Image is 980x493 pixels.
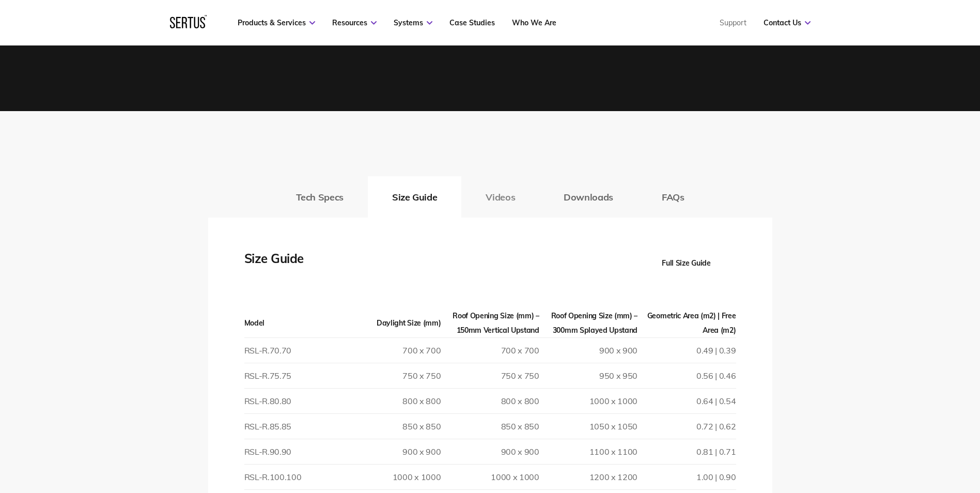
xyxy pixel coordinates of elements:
[441,363,539,389] td: 750 x 750
[637,465,736,490] td: 1.00 | 0.90
[637,338,736,363] td: 0.49 | 0.39
[244,338,343,363] td: RSL-R.70.70
[343,414,441,439] td: 850 x 850
[539,465,637,490] td: 1200 x 1200
[244,309,343,338] th: Model
[749,78,980,493] iframe: Chat Widget
[244,389,343,414] td: RSL-R.80.80
[637,363,736,389] td: 0.56 | 0.46
[244,439,343,465] td: RSL-R.90.90
[637,414,736,439] td: 0.72 | 0.62
[539,309,637,338] th: Roof Opening Size (mm) – 300mm Splayed Upstand
[441,414,539,439] td: 850 x 850
[343,309,441,338] th: Daylight Size (mm)
[238,18,315,27] a: Products & Services
[637,309,736,338] th: Geometric Area (m2) | Free Area (m2)
[244,414,343,439] td: RSL-R.85.85
[343,465,441,490] td: 1000 x 1000
[343,439,441,465] td: 900 x 900
[512,18,556,27] a: Who We Are
[539,338,637,363] td: 900 x 900
[637,439,736,465] td: 0.81 | 0.71
[394,18,432,27] a: Systems
[539,414,637,439] td: 1050 x 1050
[441,338,539,363] td: 700 x 700
[441,439,539,465] td: 900 x 900
[539,363,637,389] td: 950 x 950
[441,389,539,414] td: 800 x 800
[539,176,637,218] button: Downloads
[332,18,377,27] a: Resources
[720,18,746,27] a: Support
[764,18,811,27] a: Contact Us
[539,439,637,465] td: 1100 x 1100
[441,309,539,338] th: Roof Opening Size (mm) – 150mm Vertical Upstand
[461,176,539,218] button: Videos
[343,389,441,414] td: 800 x 800
[244,249,348,278] div: Size Guide
[637,249,736,278] button: Full Size Guide
[343,363,441,389] td: 750 x 750
[449,18,495,27] a: Case Studies
[343,338,441,363] td: 700 x 700
[637,176,709,218] button: FAQs
[539,389,637,414] td: 1000 x 1000
[244,363,343,389] td: RSL-R.75.75
[272,176,368,218] button: Tech Specs
[441,465,539,490] td: 1000 x 1000
[637,389,736,414] td: 0.64 | 0.54
[244,465,343,490] td: RSL-R.100.100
